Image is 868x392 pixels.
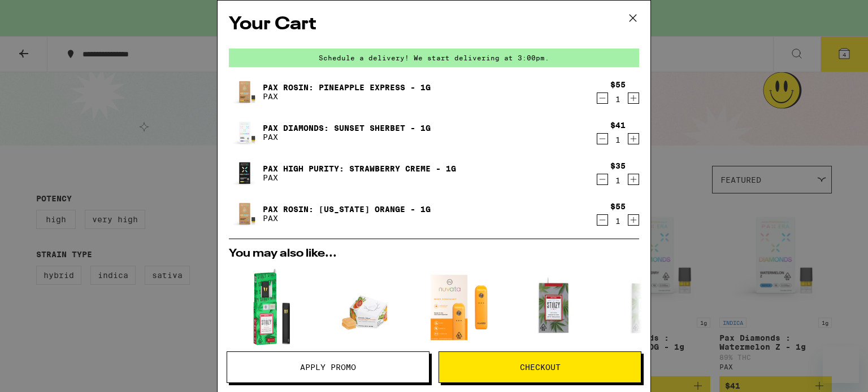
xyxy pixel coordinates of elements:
[229,157,261,189] img: Pax High Purity: Strawberry Creme - 1g
[416,265,501,350] img: Nuvata (CA) - Mind 9:1 - Tangerine - 1g
[628,214,639,226] button: Increment
[610,121,626,130] div: $41
[263,205,431,214] a: PAX Rosin: [US_STATE] Orange - 1g
[229,198,261,230] img: PAX Rosin: California Orange - 1g
[439,351,641,383] button: Checkout
[229,117,261,148] img: Pax Diamonds: Sunset Sherbet - 1g
[597,174,608,185] button: Decrement
[610,135,626,144] div: 1
[263,83,431,92] a: PAX Rosin: Pineapple Express - 1g
[610,161,626,170] div: $35
[263,92,431,101] p: PAX
[229,76,261,108] img: PAX Rosin: Pineapple Express - 1g
[263,133,431,142] p: PAX
[335,265,395,350] img: WYLD - Blood Orange 1:1 THC:CBC Gummies
[610,202,626,211] div: $55
[628,174,639,185] button: Increment
[610,176,626,185] div: 1
[300,363,356,371] span: Apply Promo
[229,265,314,350] img: STIIIZY - Orange Sunset AIO - 1g
[597,93,608,104] button: Decrement
[597,133,608,144] button: Decrement
[263,124,431,133] a: Pax Diamonds: Sunset Sherbet - 1g
[263,214,431,223] p: PAX
[628,133,639,144] button: Increment
[227,351,429,383] button: Apply Promo
[823,347,859,383] iframe: Button to launch messaging window, conversation in progress
[229,248,639,259] h2: You may also like...
[510,265,595,350] img: STIIIZY - OG - Orange Sunset - 1g
[263,164,456,173] a: Pax High Purity: Strawberry Creme - 1g
[610,95,626,104] div: 1
[263,173,456,182] p: PAX
[229,49,639,67] div: Schedule a delivery! We start delivering at 3:00pm.
[229,12,639,37] h2: Your Cart
[610,80,626,89] div: $55
[610,217,626,226] div: 1
[604,265,689,350] img: STIIIZY - OG - Pineapple Express - 1g
[520,363,561,371] span: Checkout
[597,214,608,226] button: Decrement
[628,93,639,104] button: Increment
